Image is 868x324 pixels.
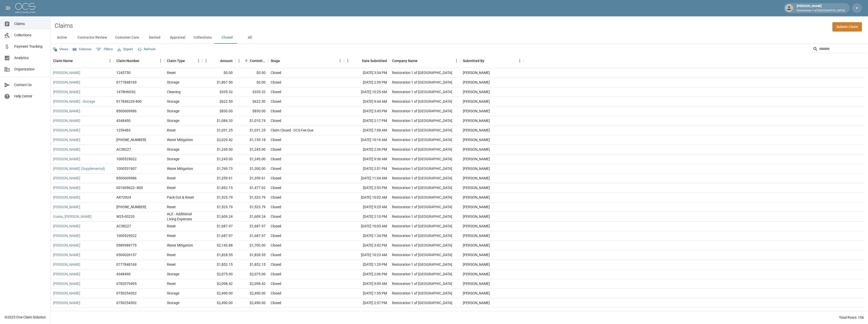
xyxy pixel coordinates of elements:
a: [PERSON_NAME] [53,185,80,190]
button: Appraisal [166,32,189,44]
button: Sort [355,57,362,64]
div: Pack Out & Reset [167,195,194,200]
div: Stage [268,54,344,68]
div: Closed [271,281,281,286]
a: [PERSON_NAME] [53,252,80,257]
div: $2,532.31 [235,308,268,317]
div: [DATE] 2:10 PM [344,212,389,222]
div: Reset [167,128,176,133]
div: Amount [202,54,235,68]
div: $1,084.33 [202,116,235,126]
div: Restoration 1 of Evansville [392,243,452,248]
div: Closed [271,224,281,229]
div: Amanda Murry [463,252,490,257]
div: $1,852.15 [202,183,235,193]
div: Amanda Murry [463,109,490,114]
div: Closed [271,310,281,315]
div: $1,523.79 [202,193,235,202]
div: $2,490.00 [235,289,268,298]
div: Reset [167,70,176,75]
div: $1,523.79 [235,202,268,212]
a: [PERSON_NAME] [53,224,80,229]
div: Reset [167,262,176,267]
div: Closed [271,118,281,123]
div: $1,010.74 [235,116,268,126]
div: $1,245.00 [235,154,268,164]
div: $1,687.97 [202,231,235,241]
button: Denied [143,32,166,44]
button: Sort [185,57,192,64]
div: Reset [167,281,176,286]
div: [PERSON_NAME] [795,4,847,13]
div: $1,245.00 [202,145,235,154]
div: $1,687.97 [202,222,235,231]
div: Restoration 1 of Evansville [392,137,452,142]
div: Closed [271,109,281,114]
div: Claim Number [116,54,139,68]
div: $0.00 [202,68,235,78]
div: [DATE] 7:08 AM [344,126,389,135]
div: Search [813,45,867,54]
div: Reset [167,224,176,229]
div: [DATE] 10:16 AM [344,135,389,145]
div: Amanda Murry [463,137,490,142]
div: 1245750 [116,70,131,75]
div: Amanda Murry [463,166,490,171]
div: $1,867.50 [202,78,235,87]
a: [PERSON_NAME] [53,272,80,277]
div: W25-00220 [116,214,135,219]
button: Active [51,32,73,44]
button: Closed [216,32,238,44]
a: [PERSON_NAME] [53,128,80,133]
div: Amanda Murry [463,262,490,267]
div: Water Mitigation [167,243,193,248]
div: Closed [271,233,281,238]
div: Storage [167,272,179,277]
button: open drawer [3,3,13,13]
div: Closed [271,214,281,219]
div: 01-008-564317 [116,137,146,142]
div: Restoration 1 of Evansville [392,166,452,171]
span: Contact Us [14,82,46,88]
div: Closed [271,300,281,305]
div: dynamic tabs [51,32,868,44]
div: $1,523.79 [235,193,268,202]
div: Total Rows: 106 [839,315,864,320]
div: Amanda Murry [463,128,490,133]
div: $1,359.61 [202,174,235,183]
span: Help Center [14,94,46,99]
button: Views [52,45,70,53]
div: 1259483 [116,128,131,133]
div: Restoration 1 of Evansville [392,118,452,123]
div: $1,300.00 [235,164,268,174]
div: Restoration 1 of Evansville [392,272,452,277]
button: Refresh [136,45,157,53]
div: Closed [271,204,281,209]
div: Closed [271,252,281,257]
div: Claim Number [114,54,164,68]
div: Amanda Murry [463,291,490,296]
div: $1,155.18 [235,135,268,145]
div: $830.00 [235,106,268,116]
div: Restoration 1 of Evansville [392,224,452,229]
div: Claim Closed - OCS Fee Due [271,128,313,133]
div: 0589989775 [116,243,137,248]
div: [DATE] 2:06 PM [344,269,389,279]
div: 8500609986 [116,176,137,181]
a: [PERSON_NAME] [53,262,80,267]
div: AC38227 [116,224,131,229]
div: [DATE] 1:34 PM [344,231,389,241]
img: ocs-logo-white-transparent.png [15,3,35,13]
div: Closed [271,243,281,248]
div: Restoration 1 of Evansville [392,128,452,133]
div: Claim Name [53,54,73,68]
div: Restoration 1 of Evansville [392,262,452,267]
div: Amanda Murry [463,300,490,305]
div: Restoration 1 of Evansville [392,310,452,315]
div: 8500609986 [116,109,137,114]
div: Closed [271,89,281,94]
div: Amanda Murry [463,272,490,277]
button: Menu [202,57,210,65]
div: $1,769.73 [202,164,235,174]
div: [DATE] 9:44 AM [344,97,389,106]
